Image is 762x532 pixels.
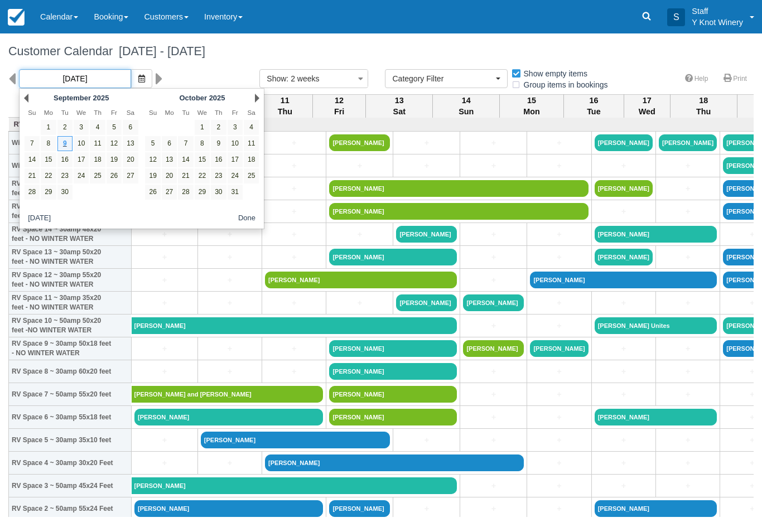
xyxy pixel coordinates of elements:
[265,272,457,288] a: [PERSON_NAME]
[57,120,73,135] a: 2
[134,457,195,469] a: +
[41,136,56,151] a: 8
[659,183,717,195] a: +
[228,168,243,183] a: 24
[329,386,457,403] a: [PERSON_NAME]
[248,109,255,116] span: Saturday
[659,160,717,172] a: +
[44,109,53,116] span: Monday
[530,297,588,309] a: +
[329,160,390,172] a: +
[234,212,260,226] button: Done
[57,152,73,167] a: 16
[595,297,653,309] a: +
[145,136,160,151] a: 5
[9,406,132,429] th: RV Space 6 ~ 30amp 55x18 feet
[41,185,56,200] a: 29
[178,185,193,200] a: 28
[28,109,36,116] span: Sunday
[265,454,524,471] a: [PERSON_NAME]
[201,457,259,469] a: +
[265,229,323,240] a: +
[463,137,524,149] a: +
[9,475,132,497] th: RV Space 3 ~ 50amp 45x24 Feet
[667,8,685,26] div: S
[123,136,138,151] a: 13
[201,274,259,286] a: +
[134,366,195,378] a: +
[211,185,226,200] a: 30
[74,152,89,167] a: 17
[463,366,524,378] a: +
[692,17,743,28] p: Y Knot Winery
[134,274,195,286] a: +
[134,229,195,240] a: +
[595,160,653,172] a: +
[530,340,588,357] a: [PERSON_NAME]
[463,294,524,311] a: [PERSON_NAME]
[41,168,56,183] a: 22
[595,409,717,425] a: [PERSON_NAME]
[265,160,323,172] a: +
[132,317,457,334] a: [PERSON_NAME]
[25,168,40,183] a: 21
[24,94,28,103] a: Prev
[145,152,160,167] a: 12
[530,434,588,446] a: +
[595,389,653,400] a: +
[530,137,588,149] a: +
[286,74,319,83] span: : 2 weeks
[9,497,132,520] th: RV Space 2 ~ 50amp 55x24 Feet
[195,185,210,200] a: 29
[717,71,754,87] a: Print
[179,94,207,102] span: October
[123,168,138,183] a: 27
[244,136,259,151] a: 11
[329,297,390,309] a: +
[134,434,195,446] a: +
[12,119,129,130] a: RV Space Rentals
[329,340,457,357] a: [PERSON_NAME]
[41,120,56,135] a: 1
[530,503,588,515] a: +
[595,343,653,355] a: +
[57,185,73,200] a: 30
[201,432,390,448] a: [PERSON_NAME]
[595,180,653,197] a: [PERSON_NAME]
[178,136,193,151] a: 7
[463,434,524,446] a: +
[162,185,177,200] a: 27
[228,152,243,167] a: 17
[132,386,324,403] a: [PERSON_NAME] and [PERSON_NAME]
[228,136,243,151] a: 10
[595,457,653,469] a: +
[90,136,105,151] a: 11
[228,120,243,135] a: 3
[111,109,117,116] span: Friday
[134,500,323,517] a: [PERSON_NAME]
[659,206,717,217] a: +
[530,389,588,400] a: +
[107,168,122,183] a: 26
[659,480,717,492] a: +
[182,109,189,116] span: Tuesday
[530,412,588,423] a: +
[659,297,717,309] a: +
[74,136,89,151] a: 10
[134,343,195,355] a: +
[463,340,524,357] a: [PERSON_NAME]
[107,152,122,167] a: 19
[463,160,524,172] a: +
[563,94,624,118] th: 16 Tue
[265,183,323,195] a: +
[329,363,457,380] a: [PERSON_NAME]
[595,134,653,151] a: [PERSON_NAME]
[90,152,105,167] a: 18
[9,315,132,337] th: RV Space 10 ~ 50amp 50x20 feet -NO WINTER WATER
[463,412,524,423] a: +
[113,44,205,58] span: [DATE] - [DATE]
[9,292,132,315] th: RV Space 11 ~ 30amp 35x20 feet - NO WINTER WATER
[433,94,500,118] th: 14 Sun
[8,9,25,26] img: checkfront-main-nav-mini-logo.png
[265,137,323,149] a: +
